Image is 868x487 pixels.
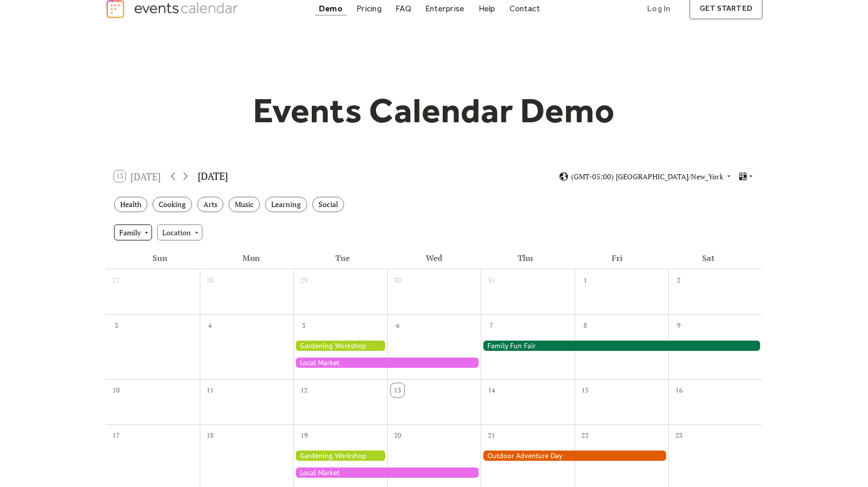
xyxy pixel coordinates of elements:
[425,6,464,11] div: Enterprise
[475,2,500,15] a: Help
[356,6,382,11] div: Pricing
[315,2,347,15] a: Demo
[421,2,468,15] a: Enterprise
[319,6,343,11] div: Demo
[391,2,416,15] a: FAQ
[395,6,411,11] div: FAQ
[510,6,540,11] div: Contact
[237,89,631,132] h1: Events Calendar Demo
[479,6,496,11] div: Help
[352,2,386,15] a: Pricing
[505,2,544,15] a: Contact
